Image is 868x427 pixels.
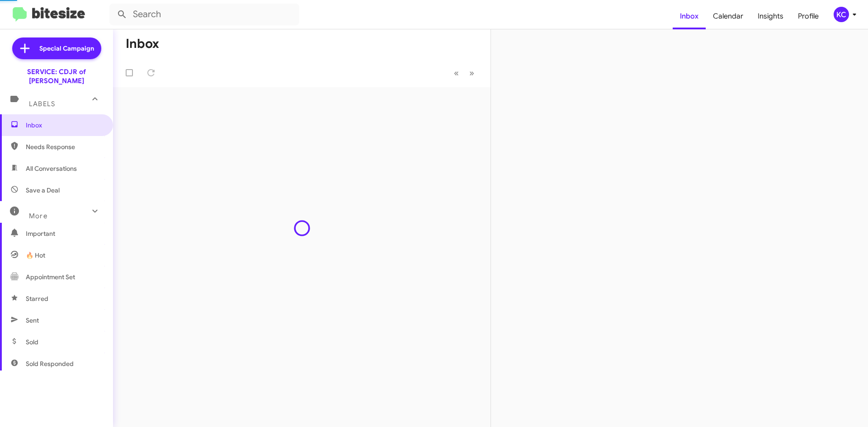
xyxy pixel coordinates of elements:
span: Sent [26,316,39,325]
div: KC [834,7,849,22]
span: More [29,212,47,220]
a: Insights [750,3,791,29]
h1: Inbox [126,37,159,51]
span: Labels [29,100,55,108]
span: Starred [26,294,48,303]
span: Inbox [26,121,103,130]
button: Next [464,64,480,82]
button: Previous [448,64,464,82]
a: Inbox [673,3,706,29]
span: 🔥 Hot [26,251,45,260]
span: All Conversations [26,164,77,173]
a: Calendar [706,3,750,29]
span: Important [26,229,103,238]
span: « [454,67,459,79]
span: Sold Responded [26,359,74,368]
span: Sold [26,338,38,347]
a: Special Campaign [12,38,101,59]
span: Needs Response [26,142,103,151]
button: KC [826,7,858,22]
span: Save a Deal [26,186,60,195]
input: Search [109,4,299,25]
span: Appointment Set [26,272,75,282]
span: Special Campaign [39,44,94,53]
nav: Page navigation example [449,64,480,82]
span: » [469,67,474,79]
a: Profile [791,3,826,29]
